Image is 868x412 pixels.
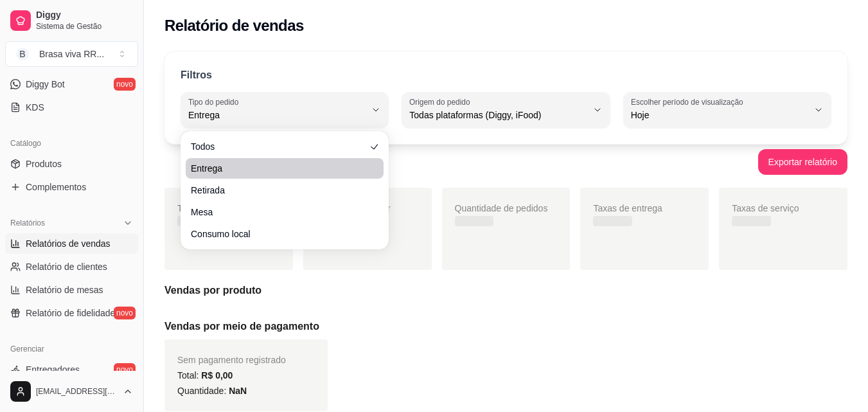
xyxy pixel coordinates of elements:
span: Complementos [26,181,86,193]
span: [EMAIL_ADDRESS][DOMAIN_NAME] [36,386,118,397]
span: Taxas de serviço [732,203,799,213]
span: Diggy [36,10,133,21]
span: Sistema de Gestão [36,21,133,31]
span: Retirada [191,184,366,197]
span: Relatórios de vendas [26,237,111,250]
h5: Vendas por meio de pagamento [164,319,847,334]
span: Média de valor por transação [316,203,391,229]
button: Select a team [5,41,138,67]
span: Sem pagamento registrado [177,355,286,365]
span: Relatório de clientes [26,260,107,273]
div: Brasa viva RR ... [39,48,104,60]
h2: Relatório de vendas [164,15,304,36]
span: Relatório de mesas [26,283,103,296]
span: Total: [177,370,233,381]
span: NaN [229,386,247,396]
label: Origem do pedido [409,96,474,107]
span: Entrega [191,162,366,175]
span: Quantidade de pedidos [455,203,548,213]
span: Todos [191,140,366,153]
div: Gerenciar [5,339,138,359]
span: Relatórios [10,218,45,228]
span: Quantidade: [177,386,247,396]
span: Relatório de fidelidade [26,307,115,319]
span: Mesa [191,206,366,219]
span: Total vendido [177,203,231,213]
span: B [16,48,29,60]
span: Todas plataformas (Diggy, iFood) [409,109,587,121]
span: Consumo local [191,228,366,240]
span: Diggy Bot [26,78,65,91]
label: Tipo do pedido [188,96,243,107]
span: Taxas de entrega [593,203,662,213]
span: R$ 0,00 [201,370,233,381]
span: Produtos [26,157,62,170]
button: Exportar relatório [758,149,847,175]
span: Hoje [631,109,808,121]
label: Escolher período de visualização [631,96,747,107]
div: Catálogo [5,133,138,154]
p: Filtros [181,67,212,83]
span: Entrega [188,109,366,121]
span: KDS [26,101,44,114]
h5: Vendas por produto [164,283,847,298]
span: Entregadores [26,363,80,376]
